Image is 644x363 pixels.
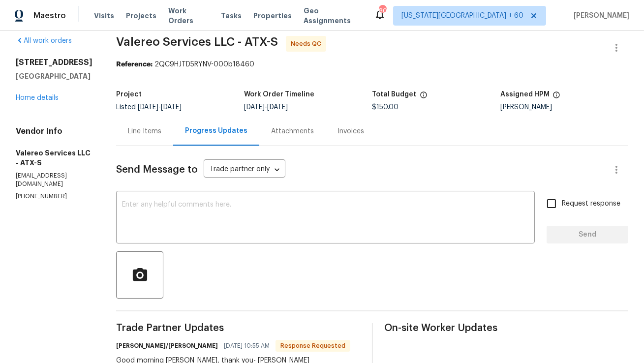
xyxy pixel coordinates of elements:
span: Properties [253,11,292,21]
div: Line Items [128,126,161,136]
h5: [GEOGRAPHIC_DATA] [16,71,92,81]
h6: [PERSON_NAME]/[PERSON_NAME] [116,341,218,351]
span: The total cost of line items that have been proposed by Opendoor. This sum includes line items th... [420,91,428,104]
span: Maestro [33,11,66,21]
span: [US_STATE][GEOGRAPHIC_DATA] + 60 [401,11,523,21]
span: Visits [94,11,114,21]
span: [DATE] [138,104,158,111]
span: Valereo Services LLC - ATX-S [116,36,278,48]
span: Projects [126,11,156,21]
div: 802 [379,6,386,16]
h5: Total Budget [372,91,417,98]
h2: [STREET_ADDRESS] [16,58,92,67]
div: [PERSON_NAME] [500,104,628,111]
div: Attachments [271,126,314,136]
span: Geo Assignments [304,6,362,26]
span: Response Requested [276,341,349,351]
span: On-site Worker Updates [385,323,629,333]
b: Reference: [116,61,153,68]
div: Trade partner only [204,162,285,178]
h5: Valereo Services LLC - ATX-S [16,148,92,168]
p: [EMAIL_ADDRESS][DOMAIN_NAME] [16,172,92,188]
span: Listed [116,104,182,111]
span: Needs QC [291,39,325,49]
span: [DATE] [244,104,265,111]
span: The hpm assigned to this work order. [552,91,560,104]
span: [DATE] [267,104,288,111]
h4: Vendor Info [16,126,92,136]
div: 2QC9HJTD5RYNV-000b18460 [116,60,628,69]
span: Trade Partner Updates [116,323,360,333]
h5: Work Order Timeline [244,91,314,98]
h5: Assigned HPM [500,91,550,98]
p: [PHONE_NUMBER] [16,192,92,201]
span: [DATE] 10:55 AM [224,341,270,351]
span: - [244,104,288,111]
a: Home details [16,94,59,101]
span: - [138,104,182,111]
div: Progress Updates [185,126,247,136]
span: $150.00 [372,104,399,111]
a: All work orders [16,37,72,44]
div: Invoices [337,126,364,136]
span: Request response [562,199,620,209]
span: Tasks [221,12,242,19]
span: [PERSON_NAME] [570,11,629,21]
span: Send Message to [116,165,198,175]
h5: Project [116,91,142,98]
span: [DATE] [161,104,182,111]
span: Work Orders [168,6,209,26]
